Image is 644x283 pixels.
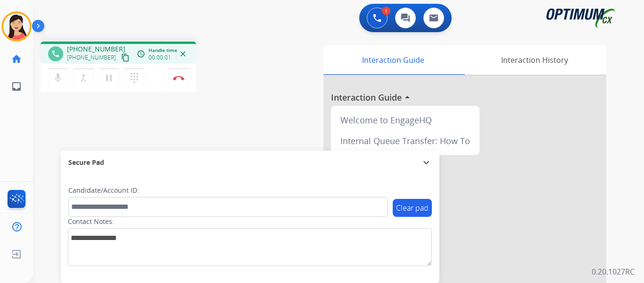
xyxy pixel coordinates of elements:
span: 00:00:01 [149,54,171,61]
div: Interaction Guide [323,45,462,75]
mat-icon: dialpad [129,72,140,84]
img: control [173,76,184,80]
div: 1 [382,7,390,15]
img: avatar [3,13,30,40]
div: Internal Queue Transfer: How To [335,130,476,151]
mat-icon: content_copy [121,53,130,62]
label: Candidate/Account ID: [68,186,139,195]
div: Welcome to EngageHQ [335,110,476,130]
button: Clear pad [393,199,432,217]
span: Secure Pad [68,158,104,167]
mat-icon: inbox [11,81,22,92]
mat-icon: phone [51,50,60,58]
mat-icon: home [11,53,22,65]
span: Handle time [149,47,177,54]
mat-icon: expand_more [421,157,432,168]
mat-icon: mic [52,72,64,84]
mat-icon: access_time [137,50,145,58]
div: Interaction History [462,45,606,75]
span: [PHONE_NUMBER] [67,54,116,61]
mat-icon: merge_type [78,72,89,84]
mat-icon: close [179,50,187,58]
p: 0.20.1027RC [592,266,635,277]
span: [PHONE_NUMBER] [67,44,125,54]
label: Contact Notes: [68,217,114,226]
mat-icon: pause [103,72,115,84]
